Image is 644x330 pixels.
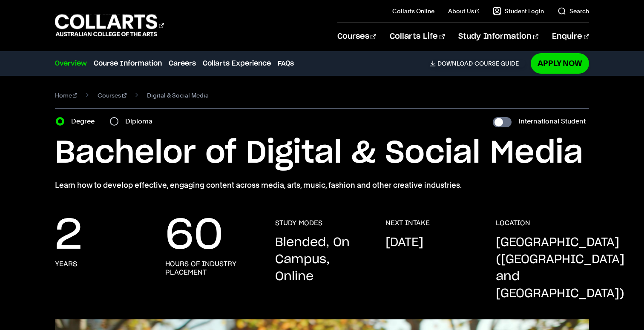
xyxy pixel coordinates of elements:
[558,7,589,15] a: Search
[125,115,158,127] label: Diploma
[55,89,78,101] a: Home
[55,260,77,268] h3: years
[337,23,376,51] a: Courses
[390,23,445,51] a: Collarts Life
[98,89,126,101] a: Courses
[385,219,430,227] h3: NEXT INTAKE
[448,7,480,15] a: About Us
[55,58,87,69] a: Overview
[275,219,322,227] h3: STUDY MODES
[71,115,100,127] label: Degree
[94,58,162,69] a: Course Information
[55,13,164,37] div: Go to homepage
[437,60,473,67] span: Download
[458,23,538,51] a: Study Information
[531,53,589,73] a: Apply Now
[203,58,271,69] a: Collarts Experience
[392,7,434,15] a: Collarts Online
[385,234,423,251] p: [DATE]
[278,58,294,69] a: FAQs
[552,23,589,51] a: Enquire
[496,234,624,302] p: [GEOGRAPHIC_DATA] ([GEOGRAPHIC_DATA] and [GEOGRAPHIC_DATA])
[55,134,589,172] h1: Bachelor of Digital & Social Media
[55,179,589,191] p: Learn how to develop effective, engaging content across media, arts, music, fashion and other cre...
[518,115,586,127] label: International Student
[165,219,223,253] p: 60
[55,219,82,253] p: 2
[496,219,530,227] h3: LOCATION
[169,58,196,69] a: Careers
[147,89,209,101] span: Digital & Social Media
[165,260,259,277] h3: hours of industry placement
[430,60,526,67] a: DownloadCourse Guide
[493,7,544,15] a: Student Login
[275,234,368,285] p: Blended, On Campus, Online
